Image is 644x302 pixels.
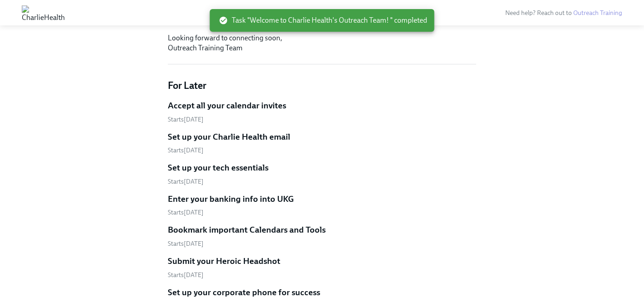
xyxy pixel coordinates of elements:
[168,255,476,279] a: Submit your Heroic HeadshotStarts[DATE]
[168,131,290,143] h5: Set up your Charlie Health email
[168,100,476,124] a: Accept all your calendar invitesStarts[DATE]
[219,15,427,25] span: Task "Welcome to Charlie Health's Outreach Team! " completed
[168,255,280,267] h5: Submit your Heroic Headshot
[505,9,622,17] span: Need help? Reach out to
[168,287,320,298] h5: Set up your corporate phone for success
[168,33,476,53] p: Looking forward to connecting soon, Outreach Training Team
[168,162,268,174] h5: Set up your tech essentials
[168,224,476,248] a: Bookmark important Calendars and ToolsStarts[DATE]
[22,5,65,20] img: CharlieHealth
[168,224,326,236] h5: Bookmark important Calendars and Tools
[168,178,204,185] span: Monday, October 6th 2025, 10:00 am
[168,162,476,186] a: Set up your tech essentialsStarts[DATE]
[573,9,622,17] a: Outreach Training
[168,240,204,248] span: Monday, October 6th 2025, 10:00 am
[168,209,204,216] span: Monday, October 6th 2025, 10:00 am
[168,146,204,154] span: Monday, October 6th 2025, 10:00 am
[168,193,294,205] h5: Enter your banking info into UKG
[168,79,476,93] h4: For Later
[168,131,476,155] a: Set up your Charlie Health emailStarts[DATE]
[168,193,476,217] a: Enter your banking info into UKGStarts[DATE]
[168,100,286,112] h5: Accept all your calendar invites
[168,271,204,279] span: Monday, October 6th 2025, 10:00 am
[168,116,204,123] span: Monday, October 6th 2025, 10:00 am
